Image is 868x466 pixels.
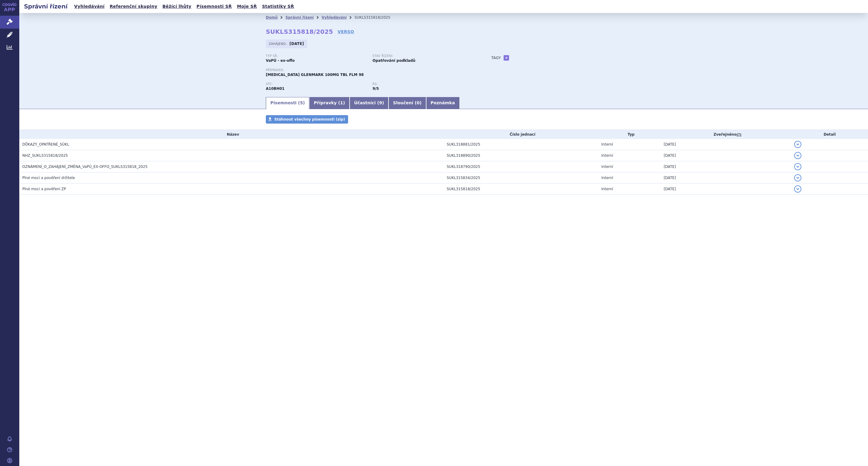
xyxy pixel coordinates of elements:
[354,13,398,22] li: SUKLS315818/2025
[309,97,349,109] a: Přípravky (1)
[794,141,801,148] button: detail
[195,2,234,11] a: Písemnosti SŘ
[260,2,296,11] a: Statistiky SŘ
[791,130,868,139] th: Detail
[601,187,613,191] span: Interní
[22,187,66,191] span: Plné moci a pověření ZP
[72,2,106,11] a: Vyhledávání
[388,97,426,109] a: Sloučení (0)
[373,54,473,58] p: Stav řízení:
[444,184,598,195] td: SUKL315818/2025
[373,58,415,63] strong: Opatřování podkladů
[22,165,148,169] span: OZNÁMENÍ_O_ZAHÁJENÍ_ZMĚNA_VaPÚ_EX-OFFO_SUKLS315818_2025
[300,100,303,105] span: 5
[266,97,309,109] a: Písemnosti (5)
[444,161,598,172] td: SUKL318790/2025
[601,142,613,146] span: Interní
[491,54,501,61] h3: Tagy
[737,133,741,137] abbr: (?)
[661,139,791,150] td: [DATE]
[661,184,791,195] td: [DATE]
[661,161,791,172] td: [DATE]
[426,97,460,109] a: Poznámka
[22,153,68,158] span: NHZ_SUKLS315818/2025
[794,185,801,193] button: detail
[444,130,598,139] th: Číslo jednací
[266,58,295,63] strong: VaPÚ - ex-offo
[19,130,444,139] th: Název
[373,82,473,86] p: RS:
[285,15,314,20] a: Správní řízení
[417,100,420,105] span: 0
[444,172,598,184] td: SUKL315834/2025
[794,152,801,159] button: detail
[266,28,333,35] strong: SUKLS315818/2025
[794,163,801,170] button: detail
[290,42,304,46] strong: [DATE]
[266,82,366,86] p: ATC:
[22,142,69,146] span: DŮKAZY_OPATŘENÉ_SÚKL
[22,176,75,180] span: Plné moci a pověření držitele
[350,97,388,109] a: Účastníci (9)
[661,130,791,139] th: Zveřejněno
[373,87,379,91] strong: léčiva k terapii diabetu, léčiva ovlivňující inkretinový systém
[661,172,791,184] td: [DATE]
[598,130,661,139] th: Typ
[504,55,509,61] a: +
[379,100,382,105] span: 9
[322,15,347,20] a: Vyhledávání
[108,2,159,11] a: Referenční skupiny
[444,150,598,161] td: SUKL318890/2025
[601,165,613,169] span: Interní
[794,174,801,181] button: detail
[340,100,343,105] span: 1
[161,2,193,11] a: Běžící lhůty
[274,117,345,121] span: Stáhnout všechny písemnosti (zip)
[266,87,285,91] strong: SITAGLIPTIN
[338,29,354,35] a: VERSO
[266,73,364,77] span: [MEDICAL_DATA] GLENMARK 100MG TBL FLM 98
[266,15,278,20] a: Domů
[266,115,348,124] a: Stáhnout všechny písemnosti (zip)
[19,2,72,11] h2: Správní řízení
[601,176,613,180] span: Interní
[266,68,479,72] p: Přípravek:
[601,153,613,158] span: Interní
[269,41,288,46] span: Zahájeno:
[235,2,259,11] a: Moje SŘ
[661,150,791,161] td: [DATE]
[444,139,598,150] td: SUKL318881/2025
[266,54,366,58] p: Typ SŘ:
